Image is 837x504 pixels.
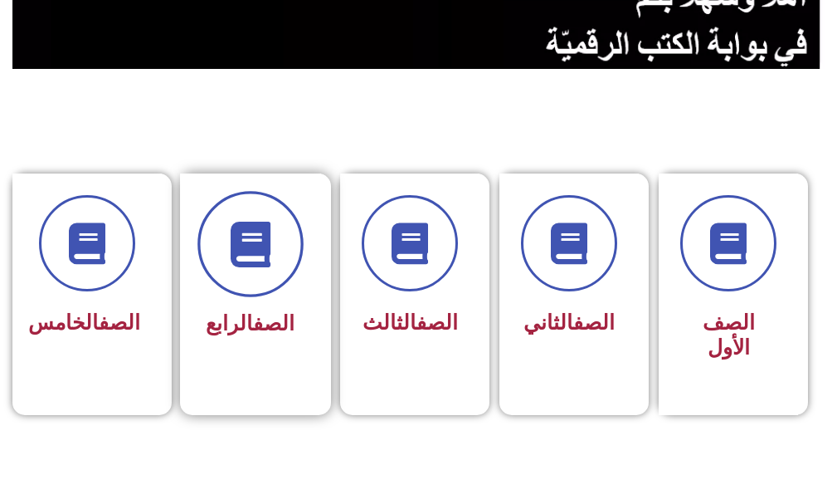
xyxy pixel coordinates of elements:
a: الصف [253,311,294,335]
span: الثالث [363,311,458,335]
a: الصف [416,311,458,335]
a: الصف [573,311,615,335]
span: الثاني [523,311,615,335]
span: الرابع [206,311,294,335]
span: الخامس [28,311,140,335]
a: الصف [99,311,140,335]
span: الصف الأول [703,311,755,360]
